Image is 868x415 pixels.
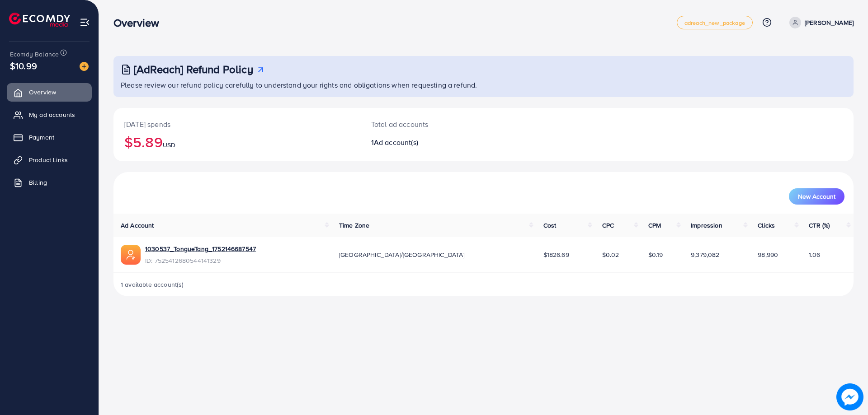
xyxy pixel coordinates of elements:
span: Clicks [758,221,775,230]
button: New Account [789,188,844,205]
span: Impression [691,221,722,230]
span: Overview [29,88,56,97]
span: 9,379,082 [691,250,719,259]
span: Billing [29,178,47,187]
span: [GEOGRAPHIC_DATA]/[GEOGRAPHIC_DATA] [339,250,465,259]
a: My ad accounts [7,106,92,124]
h2: $5.89 [124,133,349,150]
span: CPC [602,221,614,230]
a: adreach_new_package [677,16,753,29]
span: $10.99 [10,59,37,72]
span: Payment [29,133,54,142]
img: image [836,383,863,410]
span: USD [163,140,175,149]
span: ID: 7525412680544141329 [145,256,256,265]
span: Cost [543,221,557,230]
span: Product Links [29,155,68,164]
span: New Account [798,193,835,200]
span: Ecomdy Balance [10,50,59,59]
span: $0.02 [602,250,619,259]
p: Total ad accounts [371,119,534,130]
span: $0.19 [648,250,663,259]
span: CPM [648,221,661,230]
span: Time Zone [339,221,369,230]
h3: Overview [113,16,166,29]
img: ic-ads-acc.e4c84228.svg [121,245,141,265]
span: Ad Account [121,221,154,230]
a: Billing [7,173,92,191]
span: $1826.69 [543,250,569,259]
span: CTR (%) [809,221,830,230]
img: logo [9,13,70,27]
p: Please review our refund policy carefully to understand your rights and obligations when requesti... [121,79,848,90]
span: 1.06 [809,250,821,259]
img: image [80,62,89,71]
img: menu [80,17,90,28]
a: 1030537_TongueTang_1752146687547 [145,244,256,253]
span: Ad account(s) [374,137,418,147]
a: Product Links [7,151,92,169]
span: 1 available account(s) [121,280,184,289]
h3: [AdReach] Refund Policy [134,63,253,76]
span: 98,990 [758,250,778,259]
p: [PERSON_NAME] [805,17,854,28]
a: [PERSON_NAME] [786,17,854,28]
h2: 1 [371,138,534,147]
p: [DATE] spends [124,119,349,130]
span: My ad accounts [29,110,75,119]
span: adreach_new_package [684,20,745,26]
a: Overview [7,83,92,101]
a: Payment [7,128,92,146]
